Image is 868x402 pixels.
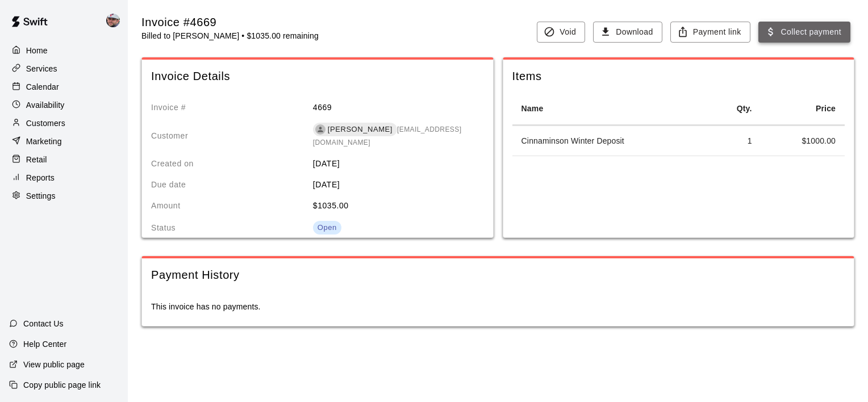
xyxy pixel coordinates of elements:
[737,104,752,113] strong: Qty.
[151,301,845,312] p: This invoice has no payments.
[521,104,544,113] strong: Name
[9,133,119,150] a: Marketing
[758,22,850,43] button: Collect payment
[151,222,313,234] p: Status
[313,158,475,170] p: [DATE]
[26,81,59,93] p: Calendar
[151,130,313,142] p: Customer
[26,172,55,183] p: Reports
[313,200,475,212] p: $ 1035.00
[151,158,313,170] p: Created on
[151,179,313,191] p: Due date
[23,338,66,350] p: Help Center
[313,123,397,136] div: [PERSON_NAME]
[670,22,750,43] button: Payment link
[9,169,119,186] a: Reports
[313,102,475,114] p: 4669
[9,115,119,132] a: Customers
[9,151,119,168] a: Retail
[104,9,128,32] div: Alec Silverman
[512,69,845,84] span: Items
[323,124,397,135] span: [PERSON_NAME]
[512,93,845,156] table: spanning table
[593,22,662,43] button: Download
[26,99,65,111] p: Availability
[151,69,475,84] span: Invoice Details
[537,22,585,43] button: Void
[26,190,56,202] p: Settings
[26,118,65,129] p: Customers
[9,60,119,77] a: Services
[318,222,337,233] div: Open
[707,126,761,156] td: 1
[106,14,120,27] img: Alec Silverman
[26,154,47,165] p: Retail
[9,187,119,204] a: Settings
[816,104,836,113] strong: Price
[313,179,475,191] p: [DATE]
[761,126,845,156] td: $ 1000.00
[141,15,319,30] div: Invoice #4669
[23,379,101,391] p: Copy public page link
[26,136,62,147] p: Marketing
[9,97,119,114] a: Availability
[151,102,313,114] p: Invoice #
[26,45,48,56] p: Home
[9,42,119,59] a: Home
[9,78,119,95] a: Calendar
[23,318,64,329] p: Contact Us
[141,30,319,41] p: Billed to [PERSON_NAME] • $1035.00 remaining
[512,126,707,156] td: Cinnaminson Winter Deposit
[315,124,325,135] div: Eric Robb
[23,359,85,370] p: View public page
[26,63,57,74] p: Services
[151,267,845,283] span: Payment History
[151,200,313,212] p: Amount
